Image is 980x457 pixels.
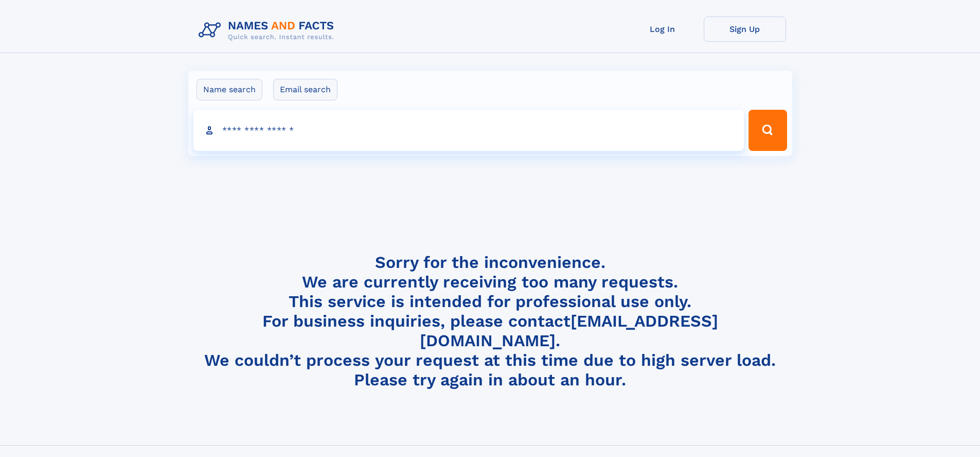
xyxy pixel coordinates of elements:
[194,16,343,44] img: Logo Names and Facts
[420,311,718,350] a: [EMAIL_ADDRESS][DOMAIN_NAME]
[621,16,704,42] a: Log In
[193,110,744,151] input: search input
[273,79,337,100] label: Email search
[749,110,787,151] button: Search Button
[704,16,786,42] a: Sign Up
[194,252,786,390] h4: Sorry for the inconvenience. We are currently receiving too many requests. This service is intend...
[197,79,262,100] label: Name search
